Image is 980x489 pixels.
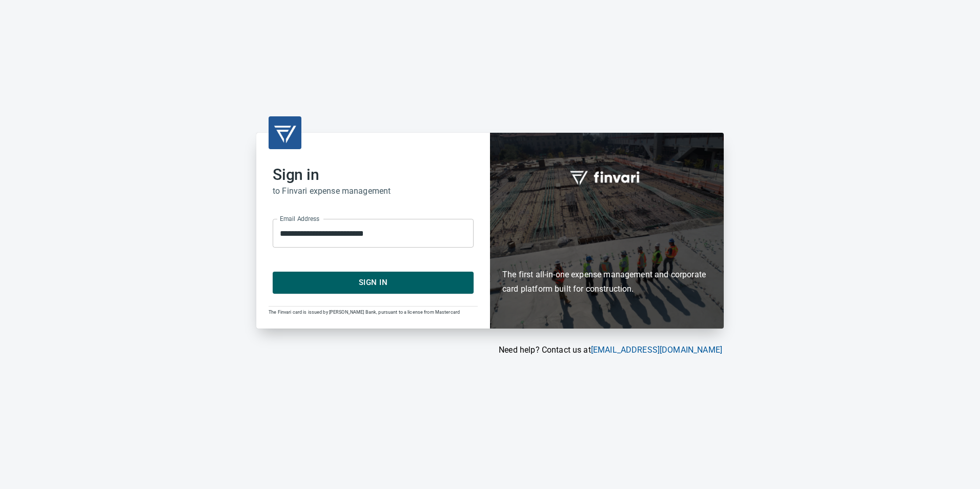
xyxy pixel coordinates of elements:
span: The Finvari card is issued by [PERSON_NAME] Bank, pursuant to a license from Mastercard [269,310,460,315]
img: transparent_logo.png [273,120,297,145]
span: Sign In [284,276,462,289]
img: fullword_logo_white.png [568,165,645,189]
div: Finvari [490,133,724,328]
p: Need help? Contact us at [256,344,722,356]
h6: to Finvari expense management [273,184,474,198]
button: Sign In [273,272,474,293]
h6: The first all-in-one expense management and corporate card platform built for construction. [502,208,711,296]
h2: Sign in [273,166,474,184]
a: [EMAIL_ADDRESS][DOMAIN_NAME] [591,345,722,355]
